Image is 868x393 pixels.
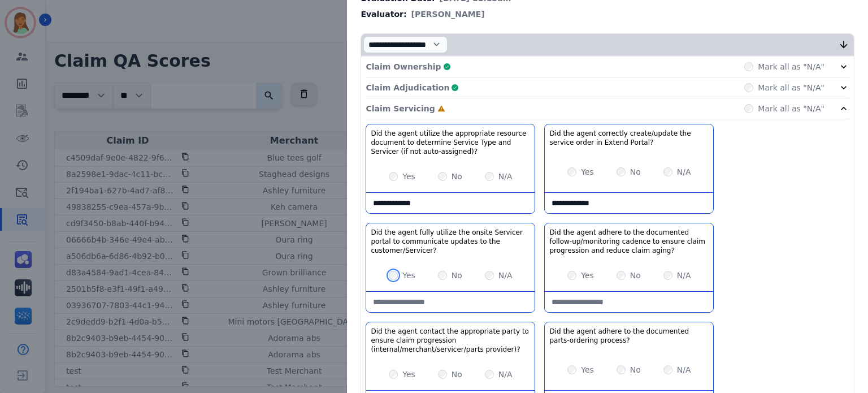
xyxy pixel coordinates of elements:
label: N/A [677,270,691,281]
p: Claim Servicing [366,103,435,114]
label: Yes [581,166,594,178]
label: No [452,270,462,281]
label: Yes [402,270,415,281]
h3: Did the agent utilize the appropriate resource document to determine Service Type and Servicer (i... [371,129,530,156]
label: Yes [581,364,594,375]
h3: Did the agent fully utilize the onsite Servicer portal to communicate updates to the customer/Ser... [371,228,530,255]
label: No [452,369,462,380]
label: No [630,270,641,281]
span: [PERSON_NAME] [411,8,485,20]
label: Yes [581,270,594,281]
h3: Did the agent correctly create/update the service order in Extend Portal? [549,129,709,147]
label: Yes [402,171,415,182]
label: N/A [498,171,513,182]
label: N/A [498,270,513,281]
p: Claim Ownership [366,61,441,72]
div: Evaluator: [361,8,854,20]
p: Claim Adjudication [366,82,449,93]
label: No [630,364,641,375]
h3: Did the agent adhere to the documented parts-ordering process? [549,327,709,345]
label: N/A [498,369,513,380]
label: N/A [677,166,691,178]
label: N/A [677,364,691,375]
label: No [630,166,641,178]
label: Mark all as "N/A" [758,82,824,93]
label: Yes [402,369,415,380]
label: No [452,171,462,182]
label: Mark all as "N/A" [758,103,824,114]
h3: Did the agent contact the appropriate party to ensure claim progression (internal/merchant/servic... [371,327,530,354]
label: Mark all as "N/A" [758,61,824,72]
h3: Did the agent adhere to the documented follow-up/monitoring cadence to ensure claim progression a... [549,228,709,255]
